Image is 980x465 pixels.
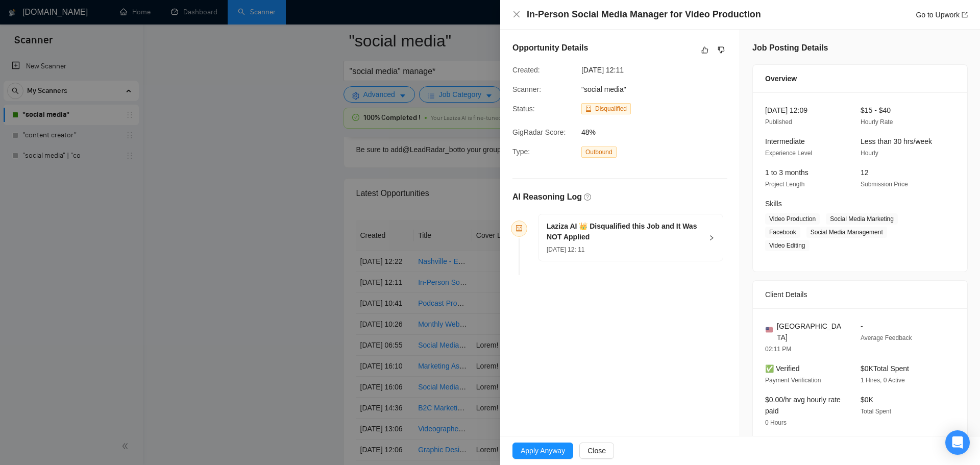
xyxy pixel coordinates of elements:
[765,200,782,208] span: Skills
[861,150,878,157] span: Hourly
[581,85,626,93] span: "social media"
[765,150,812,157] span: Experience Level
[765,213,820,225] span: Video Production
[765,396,841,415] span: $0.00/hr avg hourly rate paid
[512,148,530,156] span: Type:
[527,8,761,21] h4: In-Person Social Media Manager for Video Production
[765,364,800,373] span: ✅ Verified
[861,118,893,126] span: Hourly Rate
[516,225,523,232] span: robot
[861,408,891,415] span: Total Spent
[512,85,541,93] span: Scanner:
[765,377,821,384] span: Payment Verification
[765,346,791,353] span: 02:11 PM
[701,46,708,54] span: like
[861,396,873,404] span: $0K
[945,430,970,455] div: Open Intercom Messenger
[861,377,905,384] span: 1 Hires, 0 Active
[777,321,844,343] span: [GEOGRAPHIC_DATA]
[718,46,725,54] span: dislike
[765,137,805,145] span: Intermediate
[765,168,808,177] span: 1 to 3 months
[861,322,863,330] span: -
[595,105,627,112] span: Disqualified
[699,44,711,56] button: like
[512,10,521,18] span: close
[715,44,727,56] button: dislike
[587,445,606,456] span: Close
[512,128,566,136] span: GigRadar Score:
[916,11,968,19] a: Go to Upworkexport
[512,191,582,203] h5: AI Reasoning Log
[766,326,773,333] img: 🇺🇸
[861,334,912,341] span: Average Feedback
[752,42,828,54] h5: Job Posting Details
[806,227,887,238] span: Social Media Management
[512,105,535,113] span: Status:
[826,213,898,225] span: Social Media Marketing
[581,64,734,76] span: [DATE] 12:11
[579,443,614,459] button: Close
[512,42,588,54] h5: Opportunity Details
[581,127,734,138] span: 48%
[585,106,592,112] span: robot
[765,281,955,308] div: Client Details
[547,246,584,253] span: [DATE] 12: 11
[512,443,573,459] button: Apply Anyway
[584,193,591,201] span: question-circle
[547,221,702,242] h5: Laziza AI 👑 Disqualified this Job and It Was NOT Applied
[765,240,810,251] span: Video Editing
[861,106,891,114] span: $15 - $40
[962,12,968,18] span: export
[708,235,715,241] span: right
[861,137,932,145] span: Less than 30 hrs/week
[765,181,804,188] span: Project Length
[861,364,909,373] span: $0K Total Spent
[581,146,617,158] span: Outbound
[512,10,521,19] button: Close
[765,227,800,238] span: Facebook
[765,106,807,114] span: [DATE] 12:09
[861,168,869,177] span: 12
[765,73,797,84] span: Overview
[861,181,908,188] span: Submission Price
[765,118,792,126] span: Published
[512,66,540,74] span: Created:
[521,445,565,456] span: Apply Anyway
[765,419,787,426] span: 0 Hours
